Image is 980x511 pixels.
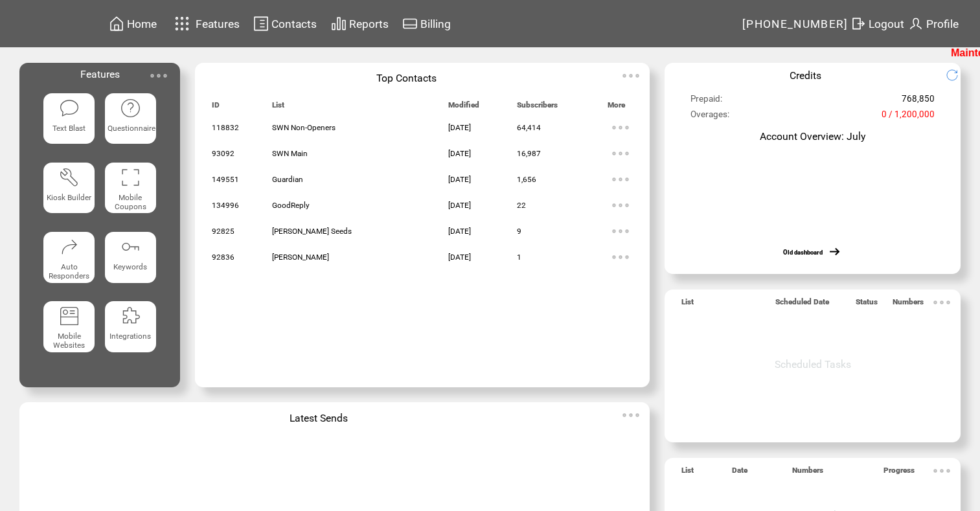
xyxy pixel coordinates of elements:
span: Keywords [113,262,147,271]
span: List [681,466,694,481]
span: [PHONE_NUMBER] [742,17,849,30]
span: 0 / 1,200,000 [882,109,935,125]
span: Mobile Websites [53,332,85,350]
span: [DATE] [448,227,471,236]
span: [DATE] [448,201,471,210]
span: Scheduled Tasks [775,358,851,370]
span: Kiosk Builder [47,193,91,202]
span: Guardian [272,175,303,184]
span: 149551 [212,175,239,184]
span: List [272,100,284,115]
span: 93092 [212,149,234,158]
span: Status [856,297,878,312]
span: Credits [790,69,821,82]
span: SWN Main [272,149,308,158]
a: Text Blast [43,93,95,152]
span: Home [127,17,157,30]
img: ellypsis.svg [618,402,644,428]
img: ellypsis.svg [608,192,633,218]
a: Home [107,14,159,34]
span: 1,656 [517,175,536,184]
a: Profile [906,14,961,34]
img: refresh.png [946,69,968,82]
span: Questionnaire [108,124,155,133]
span: Top Contacts [376,72,437,84]
img: ellypsis.svg [146,63,172,89]
span: Contacts [271,17,317,30]
img: chart.svg [331,16,347,32]
img: ellypsis.svg [608,141,633,166]
img: features.svg [171,13,194,34]
span: [DATE] [448,175,471,184]
a: Mobile Websites [43,301,95,360]
span: Numbers [792,466,823,481]
span: Progress [883,466,915,481]
span: Reports [349,17,389,30]
span: Account Overview: July [760,130,865,142]
span: ID [212,100,220,115]
span: Mobile Coupons [115,193,146,211]
span: List [681,297,694,312]
span: Modified [448,100,479,115]
span: 22 [517,201,526,210]
span: 118832 [212,123,239,132]
img: home.svg [109,16,124,32]
a: Auto Responders [43,232,95,291]
img: ellypsis.svg [608,218,633,244]
span: 134996 [212,201,239,210]
span: Numbers [893,297,924,312]
img: exit.svg [850,16,866,32]
span: Features [80,68,120,80]
img: ellypsis.svg [618,63,644,89]
img: ellypsis.svg [608,115,633,141]
img: text-blast.svg [59,98,80,119]
span: More [608,100,625,115]
img: creidtcard.svg [402,16,418,32]
span: Features [196,17,240,30]
a: Kiosk Builder [43,163,95,221]
span: Subscribers [517,100,558,115]
span: 64,414 [517,123,541,132]
span: Auto Responders [49,262,89,280]
a: Mobile Coupons [105,163,156,221]
img: ellypsis.svg [608,166,633,192]
a: Questionnaire [105,93,156,152]
img: mobile-websites.svg [59,306,80,326]
span: 9 [517,227,521,236]
span: Scheduled Date [775,297,829,312]
span: Prepaid: [690,94,722,109]
a: Contacts [251,14,319,34]
a: Old dashboard [783,249,823,256]
span: Overages: [690,109,729,125]
span: [DATE] [448,123,471,132]
a: Logout [849,14,906,34]
span: [DATE] [448,149,471,158]
span: 1 [517,253,521,262]
span: 92836 [212,253,234,262]
img: integrations.svg [120,306,141,326]
img: ellypsis.svg [929,290,955,315]
span: [DATE] [448,253,471,262]
img: coupons.svg [120,167,141,188]
a: Features [169,11,242,36]
img: auto-responders.svg [59,236,80,257]
img: questionnaire.svg [120,98,141,119]
span: [PERSON_NAME] [272,253,329,262]
a: Keywords [105,232,156,291]
span: Text Blast [52,124,85,133]
img: keywords.svg [120,236,141,257]
img: ellypsis.svg [608,244,633,270]
span: Integrations [109,332,151,341]
img: ellypsis.svg [929,458,955,484]
img: profile.svg [908,16,924,32]
span: Logout [869,17,904,30]
span: Billing [420,17,451,30]
a: Reports [329,14,391,34]
span: Date [732,466,747,481]
img: contacts.svg [253,16,269,32]
span: [PERSON_NAME] Seeds [272,227,352,236]
span: Profile [926,17,959,30]
span: 768,850 [902,94,935,109]
img: tool%201.svg [59,167,80,188]
span: GoodReply [272,201,310,210]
